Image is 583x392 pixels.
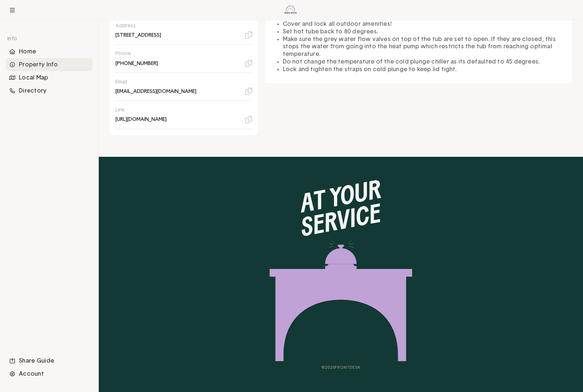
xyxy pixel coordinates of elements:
img: Footer Image [269,179,412,362]
li: Cover and lock all outdoor amenities! [283,20,560,28]
p: Phone [115,50,247,57]
li: Navigation item [6,367,93,380]
div: Directory [6,84,93,97]
p: © 2025 Frontdesk [121,365,561,370]
p: [URL][DOMAIN_NAME] [115,116,167,123]
div: Local Map [6,71,93,84]
div: Share Guide [6,354,93,367]
p: [STREET_ADDRESS] [115,32,161,38]
li: Navigation item [6,71,93,84]
li: Lock and tighten the straps on cold plunge to keep lid tight. [283,66,560,73]
li: Make sure the grey water flow valves on top of the tub are set to open. If they are closed, this ... [283,36,560,58]
div: Home [6,45,93,58]
li: Navigation item [6,354,93,367]
li: Navigation item [6,58,93,71]
div: Property Info [6,58,93,71]
img: Logo [281,0,300,20]
div: Account [6,367,93,380]
p: [PHONE_NUMBER] [115,60,158,67]
p: Address [115,23,247,29]
li: Set hot tube back to 80 degrees. [283,28,560,36]
li: Navigation item [6,84,93,97]
p: [EMAIL_ADDRESS][DOMAIN_NAME] [115,88,196,95]
li: Navigation item [6,45,93,58]
p: Email [115,79,247,85]
p: Link [115,107,247,113]
li: Do not change the temperature of the cold plunge chiller as its defaulted to 45 degrees. [283,58,560,66]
